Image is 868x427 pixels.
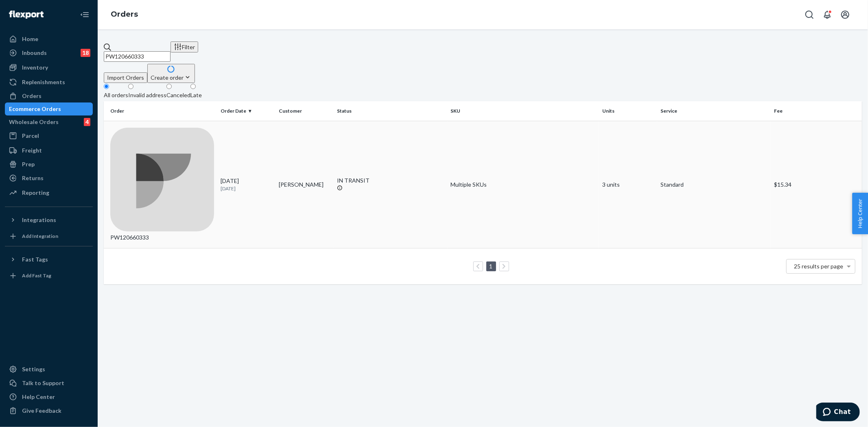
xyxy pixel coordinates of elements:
[104,72,147,83] button: Import Orders
[279,107,330,114] div: Customer
[9,11,44,19] img: Flexport logo
[166,91,190,99] div: Canceled
[22,365,45,373] div: Settings
[22,233,58,240] div: Add Integration
[5,46,93,59] a: Inbounds18
[5,269,93,282] a: Add Fast Tag
[190,91,202,99] div: Late
[128,91,166,99] div: Invalid address
[5,158,93,171] a: Prep
[816,403,860,423] iframe: Opens a widget where you can chat to one of our agents
[22,63,48,72] div: Inventory
[81,49,90,57] div: 18
[147,64,195,83] button: Create order
[104,51,171,62] input: Search orders
[660,181,767,189] p: Standard
[5,76,93,89] a: Replenishments
[217,101,275,121] th: Order Date
[5,102,93,115] a: Ecommerce Orders
[9,105,61,113] div: Ecommerce Orders
[337,176,444,185] div: IN TRANSIT
[22,393,55,401] div: Help Center
[166,84,172,89] input: Canceled
[5,186,93,199] a: Reporting
[5,144,93,157] a: Freight
[5,129,93,142] a: Parcel
[771,101,862,121] th: Fee
[5,363,93,376] a: Settings
[657,101,771,121] th: Service
[5,230,93,243] a: Add Integration
[771,121,862,248] td: $15.34
[794,263,844,270] span: 25 results per page
[104,101,217,121] th: Order
[448,101,599,121] th: SKU
[5,89,93,102] a: Orders
[22,35,38,43] div: Home
[174,43,195,51] div: Filter
[111,10,138,19] a: Orders
[852,193,868,234] button: Help Center
[22,92,42,100] div: Orders
[22,189,49,197] div: Reporting
[5,61,93,74] a: Inventory
[171,41,198,52] button: Filter
[488,263,494,270] a: Page 1 is your current page
[77,7,93,23] button: Close Navigation
[9,118,59,126] div: Wholesale Orders
[334,101,447,121] th: Status
[801,7,818,23] button: Open Search Box
[22,160,35,168] div: Prep
[5,253,93,266] button: Fast Tags
[5,115,93,129] a: Wholesale Orders4
[110,128,214,242] div: PW120660333
[221,185,272,192] p: [DATE]
[22,272,51,279] div: Add Fast Tag
[837,7,853,23] button: Open account menu
[190,84,196,89] input: Late
[22,255,48,264] div: Fast Tags
[104,84,109,89] input: All orders
[599,101,657,121] th: Units
[599,121,657,248] td: 3 units
[151,73,192,82] div: Create order
[819,7,835,23] button: Open notifications
[5,377,93,390] button: Talk to Support
[5,33,93,46] a: Home
[22,379,64,387] div: Talk to Support
[22,49,47,57] div: Inbounds
[104,91,128,99] div: All orders
[5,390,93,403] a: Help Center
[128,84,133,89] input: Invalid address
[221,177,272,192] div: [DATE]
[5,213,93,227] button: Integrations
[104,3,144,26] ol: breadcrumbs
[5,172,93,185] a: Returns
[5,404,93,417] button: Give Feedback
[84,118,90,126] div: 4
[22,216,56,224] div: Integrations
[22,146,42,155] div: Freight
[22,78,65,86] div: Replenishments
[448,121,599,248] td: Multiple SKUs
[22,174,44,182] div: Returns
[275,121,334,248] td: [PERSON_NAME]
[22,132,39,140] div: Parcel
[22,407,61,415] div: Give Feedback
